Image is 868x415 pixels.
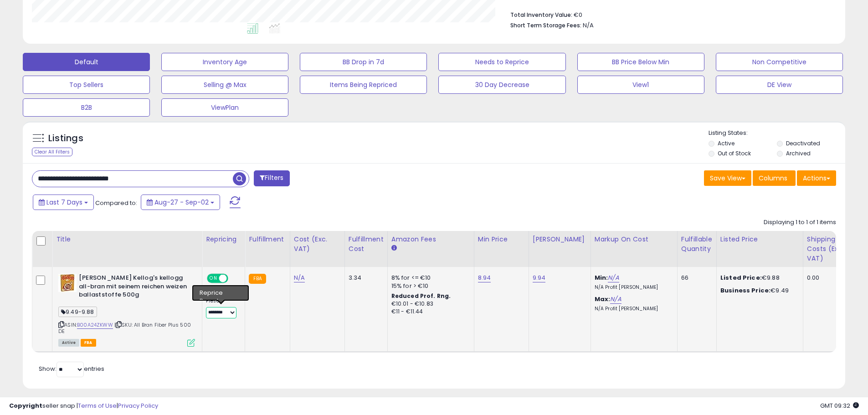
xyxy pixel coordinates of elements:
[595,306,670,312] p: N/A Profit [PERSON_NAME]
[161,98,288,117] button: ViewPlan
[58,339,79,347] span: All listings currently available for purchase on Amazon
[438,53,565,71] button: Needs to Reprice
[9,401,42,410] strong: Copyright
[58,307,97,317] span: 9.49-9.88
[300,76,427,94] button: Items Being Repriced
[704,170,751,186] button: Save View
[58,274,77,292] img: 51XG5lMfkoL._SL40_.jpg
[46,198,82,207] span: Last 7 Days
[533,273,546,282] a: 9.94
[786,149,811,157] label: Archived
[249,235,286,244] div: Fulfillment
[254,170,289,186] button: Filters
[577,76,704,94] button: View1
[227,275,241,282] span: OFF
[58,322,64,327] i: Click to copy
[77,321,113,329] a: B00A24ZKWW
[478,235,525,244] div: Min Price
[118,401,158,410] a: Privacy Policy
[391,244,397,252] small: Amazon Fees.
[58,321,191,335] span: | SKU: All Bran Fiber Plus 500 DE
[759,174,787,183] span: Columns
[56,235,198,244] div: Title
[294,273,305,282] a: N/A
[116,322,122,327] i: Click to copy
[577,53,704,71] button: BB Price Below Min
[681,235,713,254] div: Fulfillable Quantity
[610,295,621,304] a: N/A
[161,76,288,94] button: Selling @ Max
[154,198,209,207] span: Aug-27 - Sep-02
[391,282,467,290] div: 15% for > €10
[78,401,117,410] a: Terms of Use
[807,235,854,263] div: Shipping Costs (Exc. VAT)
[23,76,150,94] button: Top Sellers
[583,21,594,30] span: N/A
[720,274,796,282] div: €9.88
[206,288,238,296] div: Amazon AI
[9,402,158,410] div: seller snap | |
[595,284,670,291] p: N/A Profit [PERSON_NAME]
[510,11,572,19] b: Total Inventory Value:
[595,295,611,303] b: Max:
[720,235,799,244] div: Listed Price
[797,170,836,186] button: Actions
[718,149,751,157] label: Out of Stock
[23,53,150,71] button: Default
[32,148,72,156] div: Clear All Filters
[716,76,843,94] button: DE View
[161,53,288,71] button: Inventory Age
[720,286,770,295] b: Business Price:
[141,195,220,210] button: Aug-27 - Sep-02
[764,218,836,227] div: Displaying 1 to 1 of 1 items
[718,139,734,147] label: Active
[786,139,820,147] label: Deactivated
[294,235,341,254] div: Cost (Exc. VAT)
[753,170,796,186] button: Columns
[595,235,673,244] div: Markup on Cost
[349,274,380,282] div: 3.34
[81,339,96,347] span: FBA
[716,53,843,71] button: Non Competitive
[391,308,467,316] div: €11 - €11.44
[391,235,470,244] div: Amazon Fees
[206,298,238,318] div: Preset:
[595,273,608,282] b: Min:
[206,235,241,244] div: Repricing
[510,21,581,29] b: Short Term Storage Fees:
[249,274,266,284] small: FBA
[33,195,94,210] button: Last 7 Days
[807,274,851,282] div: 0.00
[720,273,762,282] b: Listed Price:
[438,76,565,94] button: 30 Day Decrease
[391,274,467,282] div: 8% for <= €10
[79,274,190,302] b: [PERSON_NAME] Kellog's kellogg all-bran mit seinem reichen weizen ballaststoffe 500g
[709,129,845,138] p: Listing States:
[510,9,829,20] li: €0
[478,273,491,282] a: 8.94
[820,401,859,410] span: 2025-09-10 09:32 GMT
[681,274,709,282] div: 66
[23,98,150,117] button: B2B
[39,364,104,373] span: Show: entries
[391,300,467,308] div: €10.01 - €10.83
[608,273,619,282] a: N/A
[48,132,83,145] h5: Listings
[95,199,137,207] span: Compared to:
[533,235,587,244] div: [PERSON_NAME]
[349,235,384,254] div: Fulfillment Cost
[300,53,427,71] button: BB Drop in 7d
[720,287,796,295] div: €9.49
[208,275,219,282] span: ON
[391,292,451,300] b: Reduced Prof. Rng.
[58,274,195,346] div: ASIN:
[591,231,677,267] th: The percentage added to the cost of goods (COGS) that forms the calculator for Min & Max prices.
